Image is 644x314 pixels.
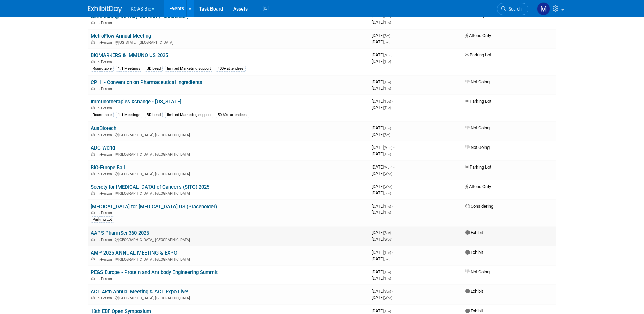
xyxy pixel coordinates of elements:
[91,237,366,242] div: [GEOGRAPHIC_DATA], [GEOGRAPHIC_DATA]
[384,133,390,137] span: (Sat)
[97,211,114,215] span: In-Person
[392,308,393,313] span: -
[465,250,483,255] span: Exhibit
[91,125,116,132] a: AusBiotech
[372,230,393,235] span: [DATE]
[384,185,392,189] span: (Wed)
[465,230,483,235] span: Exhibit
[537,2,550,15] img: Marvin Lewis
[97,172,114,176] span: In-Person
[91,190,366,196] div: [GEOGRAPHIC_DATA], [GEOGRAPHIC_DATA]
[392,99,393,104] span: -
[384,172,392,176] span: (Wed)
[91,60,95,63] img: In-Person Event
[91,52,168,58] a: BIOMARKERS & IMMUNO US 2025
[392,269,393,274] span: -
[91,171,366,176] div: [GEOGRAPHIC_DATA], [GEOGRAPHIC_DATA]
[372,99,393,104] span: [DATE]
[216,66,246,72] div: 400+ attendees
[384,251,391,255] span: (Tue)
[91,133,95,136] img: In-Person Event
[392,230,393,235] span: -
[384,211,391,214] span: (Thu)
[384,191,391,195] span: (Sun)
[91,184,209,190] a: Society for [MEDICAL_DATA] of Cancer’s (SITC) 2025
[384,309,391,313] span: (Tue)
[91,40,95,44] img: In-Person Event
[372,164,394,170] span: [DATE]
[392,250,393,255] span: -
[465,125,490,130] span: Not Going
[384,270,391,274] span: (Tue)
[465,79,490,84] span: Not Going
[392,289,393,294] span: -
[392,79,393,84] span: -
[91,191,95,195] img: In-Person Event
[393,164,394,170] span: -
[372,276,391,281] span: [DATE]
[465,145,490,150] span: Not Going
[372,210,391,215] span: [DATE]
[97,238,114,242] span: In-Person
[465,99,491,104] span: Parking Lot
[506,6,522,12] span: Search
[91,99,181,105] a: Immunotherapies Xchange - [US_STATE]
[465,33,491,38] span: Attend Only
[372,132,390,137] span: [DATE]
[91,289,188,295] a: ACT 46th Annual Meeting & ACT Expo Live!
[465,204,493,209] span: Considering
[97,191,114,196] span: In-Person
[372,125,393,130] span: [DATE]
[392,125,393,130] span: -
[465,52,491,57] span: Parking Lot
[465,308,483,313] span: Exhibit
[384,290,391,293] span: (Sun)
[116,66,142,72] div: 1:1 Meetings
[216,112,249,118] div: 50-60+ attendees
[372,171,392,176] span: [DATE]
[91,250,177,256] a: AMP 2025 ANNUAL MEETING & EXPO
[391,33,392,38] span: -
[372,105,391,110] span: [DATE]
[91,112,114,118] div: Roundtable
[97,21,114,25] span: In-Person
[91,33,151,39] a: MetroFlow Annual Meeting
[384,106,391,110] span: (Tue)
[91,277,95,280] img: In-Person Event
[384,205,391,208] span: (Thu)
[88,6,122,13] img: ExhibitDay
[145,112,163,118] div: BD Lead
[384,277,391,280] span: (Thu)
[97,257,114,262] span: In-Person
[465,269,490,274] span: Not Going
[384,40,390,44] span: (Sat)
[393,52,394,57] span: -
[372,20,391,25] span: [DATE]
[384,257,390,261] span: (Sat)
[91,204,217,210] a: [MEDICAL_DATA] for [MEDICAL_DATA] US (Placeholder)
[384,231,391,235] span: (Sun)
[91,269,218,275] a: PEGS Europe - Protein and Antibody Engineering Summit
[372,256,390,261] span: [DATE]
[91,238,95,241] img: In-Person Event
[116,112,142,118] div: 1:1 Meetings
[91,87,95,90] img: In-Person Event
[384,80,391,84] span: (Tue)
[91,230,149,236] a: AAPS PharmSci 360 2025
[165,66,213,72] div: limited Marketing support
[372,269,393,274] span: [DATE]
[372,59,391,64] span: [DATE]
[372,289,393,294] span: [DATE]
[97,87,114,91] span: In-Person
[91,39,366,45] div: [US_STATE], [GEOGRAPHIC_DATA]
[145,66,163,72] div: BD Lead
[91,145,115,151] a: ADC World
[97,133,114,137] span: In-Person
[384,152,391,156] span: (Thu)
[384,126,391,130] span: (Thu)
[372,250,393,255] span: [DATE]
[384,296,392,300] span: (Wed)
[372,33,392,38] span: [DATE]
[97,296,114,300] span: In-Person
[372,79,393,84] span: [DATE]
